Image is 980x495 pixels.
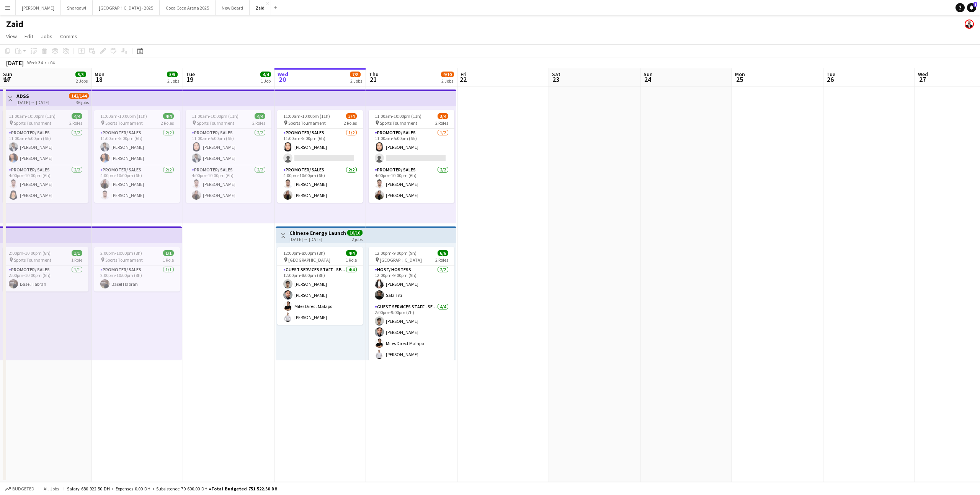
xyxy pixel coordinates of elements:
[6,59,24,67] div: [DATE]
[289,236,346,242] div: [DATE] → [DATE]
[289,230,346,236] h3: Chinese Energy Launch Event
[14,257,51,263] span: Sports Tournament
[552,71,560,78] span: Sat
[14,120,51,126] span: Sports Tournament
[288,257,330,263] span: [GEOGRAPHIC_DATA]
[288,120,326,126] span: Sports Tournament
[352,236,363,242] div: 2 jobs
[60,33,77,40] span: Comms
[3,110,88,203] app-job-card: 11:00am-10:00pm (11h)4/4 Sports Tournament2 RolesPromoter/ Sales2/211:00am-5:00pm (6h)[PERSON_NAM...
[965,20,974,29] app-user-avatar: Zaid Rahmoun
[41,33,52,40] span: Jobs
[69,120,82,126] span: 2 Roles
[192,113,238,119] span: 11:00am-10:00pm (11h)
[94,166,180,203] app-card-role: Promoter/ Sales2/24:00pm-10:00pm (6h)[PERSON_NAME][PERSON_NAME]
[441,78,454,84] div: 2 Jobs
[368,75,379,84] span: 21
[163,113,174,119] span: 4/4
[438,250,448,256] span: 6/6
[435,120,448,126] span: 2 Roles
[71,257,82,263] span: 1 Role
[278,71,288,78] span: Wed
[375,113,421,119] span: 11:00am-10:00pm (11h)
[94,265,180,291] app-card-role: Promoter/ Sales1/12:00pm-10:00pm (8h)Basel Habrah
[57,31,80,41] a: Comms
[42,486,60,492] span: All jobs
[369,110,454,203] div: 11:00am-10:00pm (11h)3/4 Sports Tournament2 RolesPromoter/ Sales1/211:00am-5:00pm (6h)[PERSON_NAM...
[161,120,174,126] span: 2 Roles
[283,250,325,256] span: 12:00pm-8:00pm (8h)
[186,129,271,166] app-card-role: Promoter/ Sales2/211:00am-5:00pm (6h)[PERSON_NAME][PERSON_NAME]
[16,0,61,15] button: [PERSON_NAME]
[69,93,89,99] span: 142/144
[261,78,271,84] div: 1 Job
[105,120,143,126] span: Sports Tournament
[260,72,271,77] span: 4/4
[369,303,454,362] app-card-role: Guest Services Staff - Senior4/42:00pm-9:00pm (7h)[PERSON_NAME][PERSON_NAME]Miles Direct Malapo[P...
[967,3,976,12] a: 1
[369,129,454,166] app-card-role: Promoter/ Sales1/211:00am-5:00pm (6h)[PERSON_NAME]
[369,247,454,360] app-job-card: 12:00pm-9:00pm (9h)6/6 [GEOGRAPHIC_DATA]2 RolesHost/ Hostess2/212:00pm-9:00pm (9h)[PERSON_NAME]Sa...
[3,129,88,166] app-card-role: Promoter/ Sales2/211:00am-5:00pm (6h)[PERSON_NAME][PERSON_NAME]
[277,166,363,203] app-card-role: Promoter/ Sales2/24:00pm-10:00pm (6h)[PERSON_NAME][PERSON_NAME]
[167,72,178,77] span: 5/5
[61,0,93,15] button: Sharqawi
[76,99,89,105] div: 36 jobs
[350,78,362,84] div: 2 Jobs
[438,113,448,119] span: 3/4
[435,257,448,263] span: 2 Roles
[973,2,977,7] span: 1
[826,71,835,78] span: Tue
[93,0,160,15] button: [GEOGRAPHIC_DATA] - 2025
[24,33,33,40] span: Edit
[2,75,12,84] span: 17
[350,72,361,77] span: 7/8
[93,75,105,84] span: 18
[25,60,44,65] span: Week 34
[918,71,928,78] span: Wed
[917,75,928,84] span: 27
[3,247,88,291] div: 2:00pm-10:00pm (8h)1/1 Sports Tournament1 RolePromoter/ Sales1/12:00pm-10:00pm (8h)Basel Habrah
[38,31,56,41] a: Jobs
[250,0,271,15] button: Zaid
[9,250,51,256] span: 2:00pm-10:00pm (8h)
[346,257,357,263] span: 1 Role
[369,265,454,303] app-card-role: Host/ Hostess2/212:00pm-9:00pm (9h)[PERSON_NAME]Safa Titi
[160,0,216,15] button: Coca Coca Arena 2025
[277,110,363,203] app-job-card: 11:00am-10:00pm (11h)3/4 Sports Tournament2 RolesPromoter/ Sales1/211:00am-5:00pm (6h)[PERSON_NAM...
[461,71,467,78] span: Fri
[105,257,143,263] span: Sports Tournament
[375,250,416,256] span: 12:00pm-9:00pm (9h)
[186,110,271,203] app-job-card: 11:00am-10:00pm (11h)4/4 Sports Tournament2 RolesPromoter/ Sales2/211:00am-5:00pm (6h)[PERSON_NAM...
[734,75,745,84] span: 25
[6,33,17,40] span: View
[186,166,271,203] app-card-role: Promoter/ Sales2/24:00pm-10:00pm (6h)[PERSON_NAME][PERSON_NAME]
[185,75,195,84] span: 19
[186,71,195,78] span: Tue
[16,93,49,99] h3: ADSS
[163,257,174,263] span: 1 Role
[211,486,278,492] span: Total Budgeted 751 522.50 DH
[94,129,180,166] app-card-role: Promoter/ Sales2/211:00am-5:00pm (6h)[PERSON_NAME][PERSON_NAME]
[3,71,12,78] span: Sun
[441,72,454,77] span: 9/10
[380,120,417,126] span: Sports Tournament
[344,120,357,126] span: 2 Roles
[72,250,82,256] span: 1/1
[276,75,288,84] span: 20
[4,485,36,493] button: Budgeted
[95,71,105,78] span: Mon
[167,78,179,84] div: 2 Jobs
[197,120,234,126] span: Sports Tournament
[163,250,174,256] span: 1/1
[551,75,560,84] span: 23
[283,113,330,119] span: 11:00am-10:00pm (11h)
[369,166,454,203] app-card-role: Promoter/ Sales2/24:00pm-10:00pm (6h)[PERSON_NAME][PERSON_NAME]
[72,113,82,119] span: 4/4
[3,166,88,203] app-card-role: Promoter/ Sales2/24:00pm-10:00pm (6h)[PERSON_NAME][PERSON_NAME]
[47,60,55,65] div: +04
